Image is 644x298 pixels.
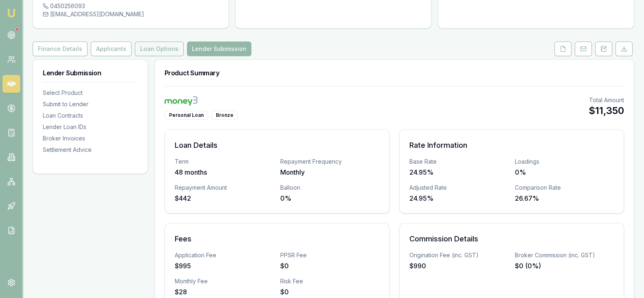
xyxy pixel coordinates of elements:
[515,251,614,259] div: Broker Commission (inc. GST)
[175,277,274,285] div: Monthly Fee
[43,123,138,131] div: Lender Loan IDs
[409,233,614,245] h3: Commission Details
[43,112,138,120] div: Loan Contracts
[175,193,274,203] div: $442
[515,184,614,192] div: Comparison Rate
[589,96,624,104] div: Total Amount
[280,193,379,203] div: 0%
[280,184,379,192] div: Balloon
[165,70,624,76] h3: Product Summary
[280,261,379,271] div: $0
[409,251,508,259] div: Origination Fee (inc. GST)
[175,140,379,151] h3: Loan Details
[280,251,379,259] div: PPSR Fee
[280,167,379,177] div: Monthly
[165,96,198,106] img: Money3
[409,158,508,166] div: Base Rate
[33,42,88,56] button: Finance Details
[43,70,138,76] h3: Lender Submission
[409,261,508,271] div: $990
[409,140,614,151] h3: Rate Information
[7,8,16,18] img: emu-icon-u.png
[33,42,89,56] a: Finance Details
[515,158,614,166] div: Loadings
[43,89,138,97] div: Select Product
[175,233,379,245] h3: Fees
[175,158,274,166] div: Term
[91,42,132,56] button: Applicants
[187,42,251,56] button: Lender Submission
[175,251,274,259] div: Application Fee
[165,111,208,120] div: Personal Loan
[409,184,508,192] div: Adjusted Rate
[135,42,184,56] button: Loan Options
[185,42,253,56] a: Lender Submission
[409,193,508,203] div: 24.95%
[43,100,138,108] div: Submit to Lender
[211,111,238,120] div: Bronze
[43,2,219,10] div: 0450256093
[175,287,274,297] div: $28
[515,193,614,203] div: 26.67%
[43,134,138,142] div: Broker Invoices
[89,42,133,56] a: Applicants
[175,184,274,192] div: Repayment Amount
[133,42,185,56] a: Loan Options
[515,261,614,271] div: $0 (0%)
[43,10,219,18] div: [EMAIL_ADDRESS][DOMAIN_NAME]
[515,167,614,177] div: 0%
[409,167,508,177] div: 24.95%
[43,146,138,154] div: Settlement Advice
[589,104,624,117] div: $11,350
[175,167,274,177] div: 48 months
[175,261,274,271] div: $995
[280,277,379,285] div: Risk Fee
[280,158,379,166] div: Repayment Frequency
[280,287,379,297] div: $0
